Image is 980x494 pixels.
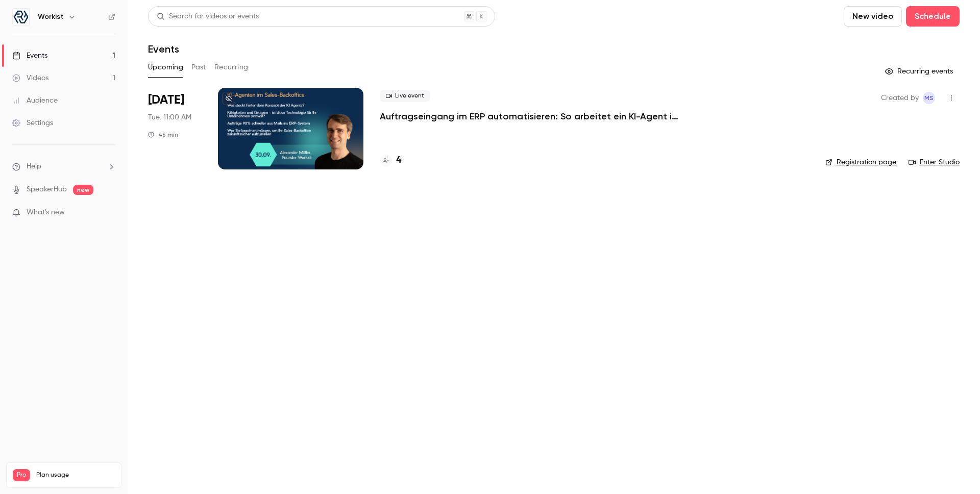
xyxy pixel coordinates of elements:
[38,12,64,22] h6: Workist
[13,469,30,481] span: Pro
[12,95,58,106] div: Audience
[881,92,919,104] span: Created by
[148,59,183,76] button: Upcoming
[27,207,65,218] span: What's new
[924,92,934,104] span: MS
[906,6,960,27] button: Schedule
[191,59,206,76] button: Past
[12,118,53,128] div: Settings
[380,154,401,167] a: 4
[73,185,93,195] span: new
[214,59,249,76] button: Recurring
[844,6,902,27] button: New video
[148,43,179,55] h1: Events
[396,154,401,167] h4: 4
[36,471,115,479] span: Plan usage
[148,112,191,122] span: Tue, 11:00 AM
[148,92,184,108] span: [DATE]
[880,63,960,80] button: Recurring events
[12,73,48,83] div: Videos
[157,11,259,22] div: Search for videos or events
[909,157,960,167] a: Enter Studio
[13,9,29,25] img: Workist
[103,208,115,217] iframe: Noticeable Trigger
[27,184,67,195] a: SpeakerHub
[825,157,896,167] a: Registration page
[12,51,47,61] div: Events
[923,92,935,104] span: Max Sauermilch
[148,131,178,139] div: 45 min
[27,161,41,172] span: Help
[380,90,430,102] span: Live event
[148,88,202,169] div: Sep 30 Tue, 11:00 AM (Europe/Berlin)
[12,161,115,172] li: help-dropdown-opener
[380,110,686,122] a: Auftragseingang im ERP automatisieren: So arbeitet ein KI-Agent im Sales-Backoffice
